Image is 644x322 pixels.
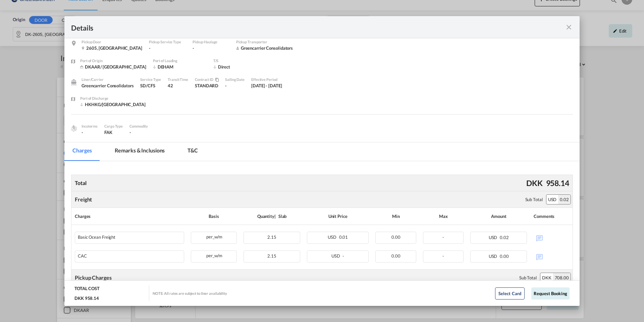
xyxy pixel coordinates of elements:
[129,130,131,135] span: -
[193,45,229,51] div: -
[489,235,499,240] span: USD
[149,39,186,45] div: Pickup Service Type
[153,58,207,64] div: Port of Loading
[168,77,188,83] div: Transit Time
[179,142,206,161] md-tab-item: T&C
[75,211,184,221] div: Charges
[82,39,142,45] div: Pickup Door
[80,58,146,64] div: Port of Origin
[195,77,225,95] div: STANDARD
[82,123,98,129] div: Incoterms
[213,58,267,64] div: T/S
[64,142,100,161] md-tab-item: Charges
[534,232,569,243] div: No Comments Available
[71,23,523,31] div: Details
[531,287,570,300] button: Request Booking
[104,129,123,135] div: FAK
[70,125,77,132] img: cargo.png
[82,77,133,83] div: Liner/Carrier
[191,211,237,221] div: Basis
[80,101,146,107] div: HKHKG/Hong Kong
[213,64,267,70] div: Direct
[339,234,348,240] span: 0.01
[525,176,544,190] div: DKK
[129,123,148,129] div: Commodity
[307,211,369,221] div: Unit Price
[342,253,344,259] span: -
[213,78,218,82] md-icon: icon-content-copy
[195,83,218,89] div: STANDARD
[191,251,236,259] div: per_w/m
[73,178,88,188] div: Total
[244,211,300,221] div: Quantity | Slab
[78,235,115,240] div: Basic Ocean Freight
[225,83,245,89] div: -
[82,45,142,51] div: 2605 , Denmark
[553,273,571,282] div: 708.00
[565,23,573,31] md-icon: icon-close fg-AAA8AD m-0 cursor
[391,234,400,240] span: 0.00
[544,176,571,190] div: 958.14
[534,250,569,262] div: No Comments Available
[80,64,146,70] div: DKAAR/ Aarhus
[75,196,92,203] div: Freight
[75,274,112,281] div: Pickup Charges
[331,253,342,259] span: USD
[82,83,133,89] div: Greencarrier Consolidators
[107,142,173,161] md-tab-item: Remarks & Inclusions
[500,254,509,259] span: 0.00
[558,195,571,204] div: 0.02
[495,287,525,300] button: Select Card
[193,39,229,45] div: Pickup Haulage
[500,235,509,240] span: 0.02
[470,211,527,221] div: Amount
[251,77,282,83] div: Effective Period
[391,253,400,259] span: 0.00
[267,253,276,259] span: 2.15
[140,77,161,83] div: Service Type
[168,83,188,89] div: 42
[489,254,499,259] span: USD
[64,142,213,161] md-pagination-wrapper: Use the left and right arrow keys to navigate between tabs
[267,234,276,240] span: 2.15
[546,195,558,204] div: USD
[78,254,87,259] div: CAC
[540,273,553,282] div: DKK
[195,77,218,83] div: Contract / Rate Agreement / Tariff / Spot Pricing Reference Number
[442,234,444,240] span: -
[375,211,416,221] div: Min
[74,295,99,301] div: DKK 958.14
[64,16,580,306] md-dialog: Pickup Door ...
[236,45,293,51] div: Greencarrier Consolidators
[236,39,293,45] div: Pickup Transporter
[82,129,98,135] div: -
[140,83,155,88] span: SD/CFS
[328,234,338,240] span: USD
[153,291,227,296] div: NOTE: All rates are subject to liner availability
[519,275,537,281] div: Sub Total
[225,77,245,83] div: Sailing Date
[423,211,464,221] div: Max
[525,196,543,202] div: Sub Total
[80,95,146,101] div: Port of Discharge
[149,45,186,51] div: -
[74,285,100,295] div: TOTAL COST
[251,83,282,89] div: 1 Sep 2025 - 31 Oct 2025
[153,64,207,70] div: DEHAM
[530,208,573,225] th: Comments
[104,123,123,129] div: Cargo Type
[191,232,236,240] div: per_w/m
[442,253,444,259] span: -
